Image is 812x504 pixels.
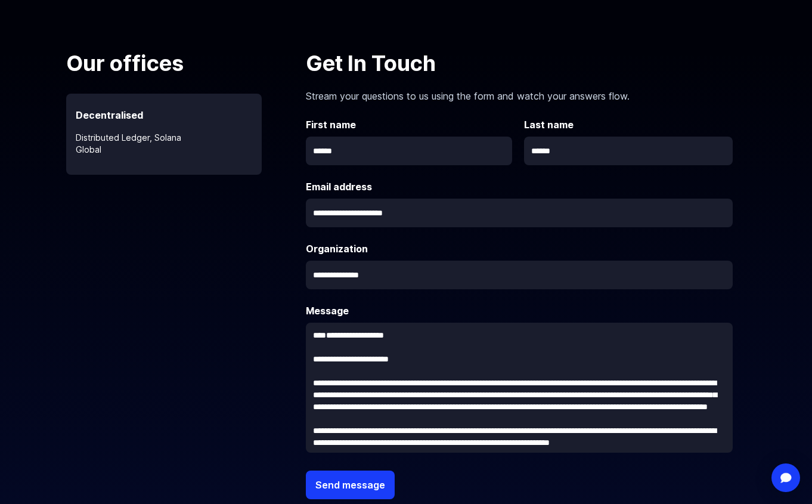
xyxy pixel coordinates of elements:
label: Message [306,304,733,318]
button: Send message [306,471,395,499]
p: Decentralised [66,94,262,122]
p: Distributed Ledger, Solana Global [66,122,262,156]
label: Email address [306,180,733,194]
p: Stream your questions to us using the form and watch your answers flow. [306,79,733,103]
label: First name [306,118,515,132]
p: Our offices [66,47,293,79]
div: Open Intercom Messenger [771,463,800,492]
p: Get In Touch [306,47,733,79]
label: Last name [524,118,733,132]
label: Organization [306,242,733,256]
